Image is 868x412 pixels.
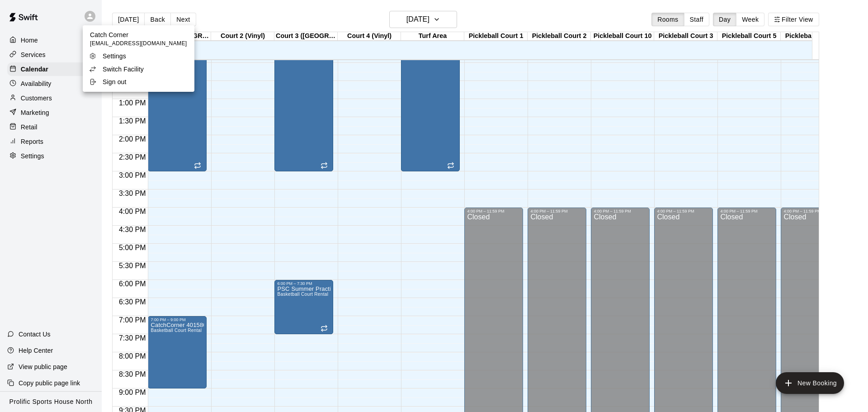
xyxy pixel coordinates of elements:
[103,65,144,74] p: Switch Facility
[103,52,126,61] p: Settings
[90,30,187,39] p: Catch Corner
[103,77,127,86] p: Sign out
[83,63,194,76] a: Switch Facility
[90,39,187,48] span: [EMAIL_ADDRESS][DOMAIN_NAME]
[83,50,194,62] a: Settings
